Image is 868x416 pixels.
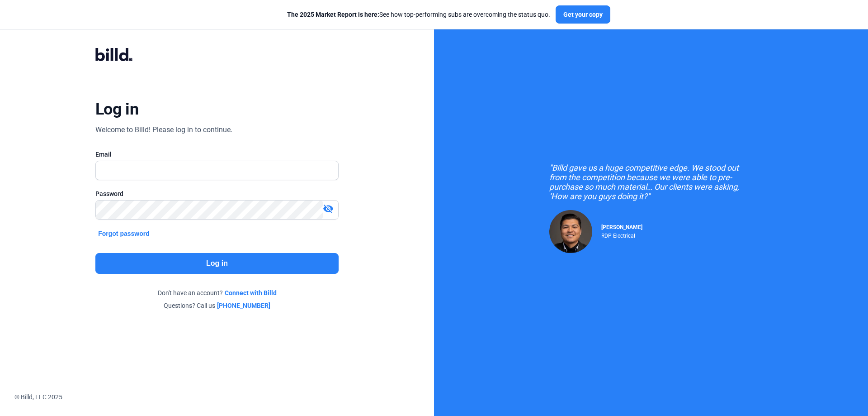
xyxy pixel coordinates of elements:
div: Welcome to Billd! Please log in to continue. [95,124,232,135]
div: Email [95,150,339,159]
span: The 2025 Market Report is here: [287,11,379,18]
a: [PHONE_NUMBER] [217,301,270,310]
span: [PERSON_NAME] [601,224,642,230]
div: Log in [95,99,138,119]
div: "Billd gave us a huge competitive edge. We stood out from the competition because we were able to... [549,163,753,201]
div: See how top-performing subs are overcoming the status quo. [287,10,550,19]
img: Raul Pacheco [549,210,592,253]
div: Don't have an account? [95,288,339,297]
a: Connect with Billd [225,288,277,297]
button: Log in [95,253,339,274]
button: Forgot password [95,229,152,239]
div: Password [95,189,339,198]
mat-icon: visibility_off [323,203,334,214]
div: Questions? Call us [95,301,339,310]
button: Get your copy [556,5,610,24]
div: RDP Electrical [601,230,642,239]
